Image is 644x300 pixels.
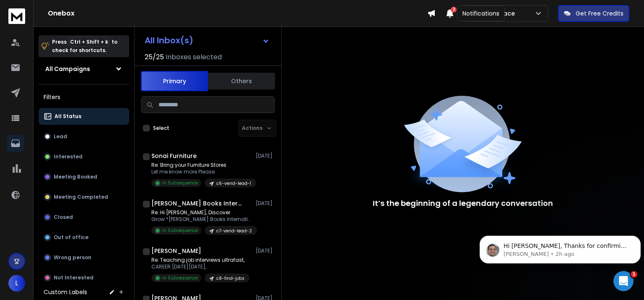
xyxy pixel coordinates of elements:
button: Primary [141,71,208,91]
p: Let me know more Please [151,168,252,175]
p: Meeting Booked [54,174,97,180]
p: Meeting Completed [54,194,108,200]
button: Meeting Booked [39,168,129,185]
span: Ctrl + Shift + k [69,37,109,47]
span: 2 [451,7,457,13]
button: Interested [39,148,129,165]
p: CAREER [DATE][DATE], [151,263,249,270]
h3: Filters [39,91,129,103]
img: logo [8,8,25,24]
h1: [PERSON_NAME] [151,247,201,255]
h3: Custom Labels [44,288,87,296]
button: Get Free Credits [558,5,629,22]
button: Wrong person [39,249,129,266]
p: Not Interested [54,274,93,281]
button: L [8,275,25,292]
p: [DATE] [256,153,275,159]
button: Meeting Completed [39,189,129,205]
p: In Subsequence [162,275,198,281]
p: In Subsequence [162,227,198,234]
div: Notifications [457,5,505,21]
button: Closed [39,209,129,226]
p: [DATE] [256,200,275,207]
p: Grow *[PERSON_NAME] Books International* (An [151,216,252,223]
button: All Campaigns [39,61,129,77]
p: It’s the beginning of a legendary conversation [373,197,553,209]
h1: All Campaigns [45,65,90,73]
p: c7-vend-lead-2 [216,228,252,234]
p: Closed [54,214,73,221]
h1: Onebox [48,8,427,18]
p: c6-vend-lead-1 [216,180,251,187]
span: 1 [631,271,637,278]
p: Get Free Credits [576,9,623,18]
p: Out of office [54,234,88,241]
h1: Sonai Furniture [151,152,197,160]
label: Select [153,125,169,132]
p: c8-find-jobs [216,275,244,282]
h1: All Inbox(s) [145,36,193,45]
p: Interested [54,153,83,160]
iframe: Intercom live chat [613,271,634,291]
p: Wrong person [54,254,91,261]
h1: [PERSON_NAME] Books International [151,199,244,208]
p: Re: Teaching job interviews ultrafast, [151,257,249,263]
button: Others [208,72,275,90]
p: Re: Bring your Furniture Stores [151,162,252,168]
button: All Status [39,108,129,125]
p: Re: Hi [PERSON_NAME], Discover [151,209,252,216]
p: In Subsequence [162,180,198,186]
button: Out of office [39,229,129,246]
iframe: Intercom notifications message [476,218,644,277]
button: All Inbox(s) [138,32,276,49]
p: Lead [54,133,67,140]
span: 25 / 25 [145,52,164,62]
p: Press to check for shortcuts. [52,38,117,55]
button: Not Interested [39,269,129,286]
h3: Inboxes selected [166,52,222,62]
p: All Status [55,113,81,120]
p: [DATE] [256,247,275,254]
button: Lead [39,128,129,145]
